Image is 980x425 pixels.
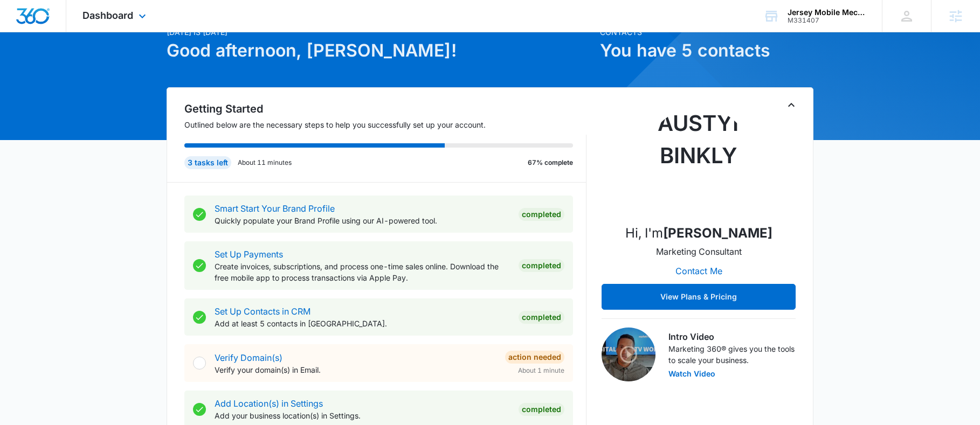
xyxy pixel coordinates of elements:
[238,158,292,168] p: About 11 minutes
[528,158,573,168] p: 67% complete
[600,38,813,64] h1: You have 5 contacts
[215,203,335,214] a: Smart Start Your Brand Profile
[518,366,564,375] span: About 1 minute
[785,99,798,112] button: Toggle Collapse
[602,284,796,310] button: View Plans & Pricing
[788,17,866,24] div: account id
[184,156,231,169] div: 3 tasks left
[215,352,282,363] a: Verify Domain(s)
[519,311,564,324] div: Completed
[663,225,772,241] strong: [PERSON_NAME]
[82,10,133,21] span: Dashboard
[215,364,496,375] p: Verify your domain(s) in Email.
[665,258,733,284] button: Contact Me
[215,261,510,283] p: Create invoices, subscriptions, and process one-time sales online. Download the free mobile app t...
[519,259,564,272] div: Completed
[645,107,753,215] img: Austyn Binkly
[184,119,586,130] p: Outlined below are the necessary steps to help you successfully set up your account.
[215,249,283,260] a: Set Up Payments
[668,370,715,378] button: Watch Video
[519,403,564,416] div: Completed
[215,410,510,421] p: Add your business location(s) in Settings.
[668,343,796,366] p: Marketing 360® gives you the tools to scale your business.
[505,351,564,364] div: Action Needed
[215,318,510,329] p: Add at least 5 contacts in [GEOGRAPHIC_DATA].
[184,101,586,117] h2: Getting Started
[215,215,510,226] p: Quickly populate your Brand Profile using our AI-powered tool.
[788,8,866,17] div: account name
[215,398,323,409] a: Add Location(s) in Settings
[167,38,593,64] h1: Good afternoon, [PERSON_NAME]!
[668,330,796,343] h3: Intro Video
[602,328,655,381] img: Intro Video
[656,245,742,258] p: Marketing Consultant
[625,224,772,243] p: Hi, I'm
[215,306,310,317] a: Set Up Contacts in CRM
[519,208,564,221] div: Completed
